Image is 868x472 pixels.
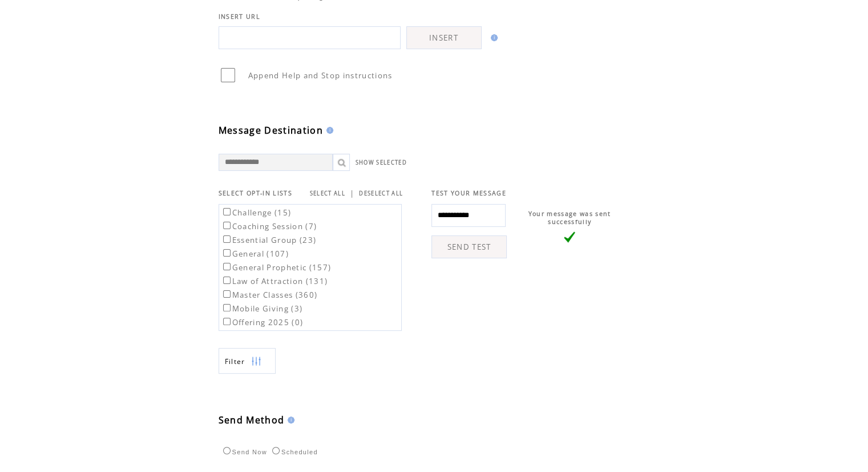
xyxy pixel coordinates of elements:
input: Law of Attraction (131) [223,277,231,284]
label: General Prophetic (157) [221,262,332,273]
input: General (107) [223,249,231,257]
span: Append Help and Stop instructions [248,70,393,81]
span: Send Method [219,414,285,426]
span: TEST YOUR MESSAGE [431,189,506,197]
label: Essential Group (23) [221,235,317,245]
input: Scheduled [272,447,280,454]
label: Challenge (15) [221,207,292,218]
span: SELECT OPT-IN LISTS [219,189,292,197]
label: Scheduled [269,449,318,455]
span: Message Destination [219,124,323,137]
label: Offering 2025 (0) [221,317,304,327]
input: Mobile Giving (3) [223,304,231,311]
img: help.gif [323,127,333,134]
span: INSERT URL [219,13,260,21]
span: Your message was sent successfully [528,210,611,226]
input: Challenge (15) [223,208,231,215]
input: Offering 2025 (0) [223,318,231,325]
input: Send Now [223,447,231,454]
a: Filter [219,348,276,374]
label: Send Now [220,449,267,455]
a: INSERT [406,26,482,49]
a: SELECT ALL [310,190,345,197]
img: filters.png [251,349,261,374]
img: vLarge.png [564,231,575,243]
input: General Prophetic (157) [223,263,231,270]
input: Master Classes (360) [223,290,231,298]
label: Coaching Session (7) [221,221,317,231]
label: General (107) [221,249,289,259]
span: Show filters [225,357,245,366]
label: Law of Attraction (131) [221,276,328,286]
label: Mobile Giving (3) [221,303,303,314]
a: DESELECT ALL [359,190,403,197]
input: Coaching Session (7) [223,222,231,229]
img: help.gif [284,417,294,423]
span: | [350,188,354,198]
a: SEND TEST [431,235,507,258]
a: SHOW SELECTED [356,159,407,166]
label: Master Classes (360) [221,290,318,300]
img: help.gif [487,34,498,41]
input: Essential Group (23) [223,235,231,243]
